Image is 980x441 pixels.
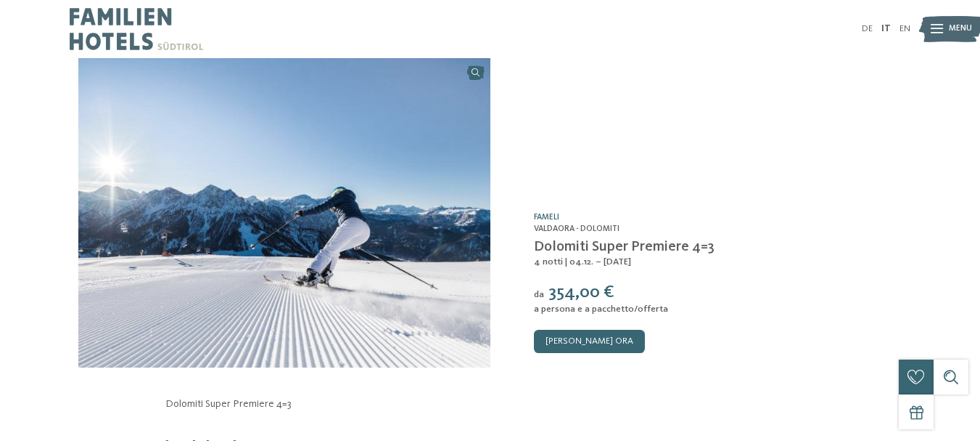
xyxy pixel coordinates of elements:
[78,58,490,368] img: Dolomiti Super Premiere 4=3
[534,330,645,353] a: [PERSON_NAME] ora
[165,397,815,411] p: Dolomiti Super Premiere 4=3
[949,23,972,35] span: Menu
[534,213,559,222] a: Fameli
[534,304,668,314] span: a persona e a pacchetto/offerta
[548,284,614,302] span: 354,00 €
[862,24,873,33] a: DE
[534,224,619,233] span: Valdaora - Dolomiti
[881,24,891,33] a: IT
[899,24,910,33] a: EN
[534,240,715,254] span: Dolomiti Super Premiere 4=3
[534,257,563,267] span: 4 notti
[534,290,544,299] span: da
[564,257,631,267] span: | 04.12. – [DATE]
